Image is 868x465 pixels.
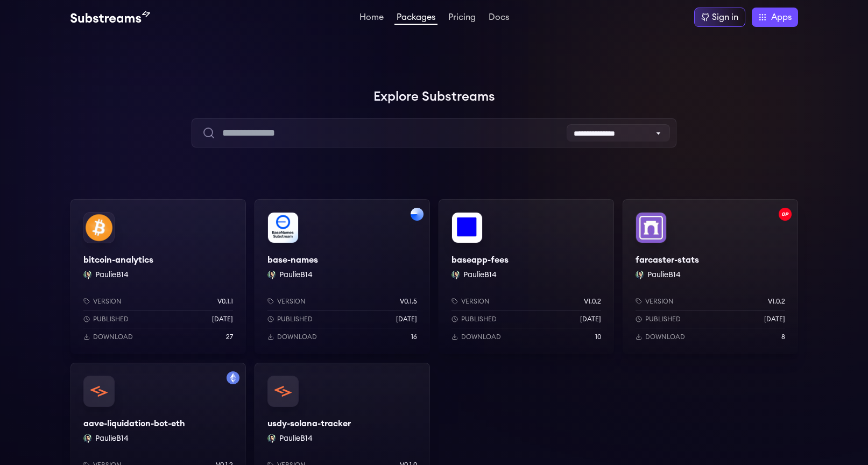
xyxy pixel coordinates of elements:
a: Docs [486,13,511,24]
p: Version [277,297,306,306]
p: Published [93,315,129,323]
p: [DATE] [580,315,601,323]
img: Filter by mainnet network [227,371,239,384]
div: Sign in [712,11,738,24]
p: Version [93,297,122,306]
button: PaulieB14 [647,270,681,280]
a: Filter by optimism networkfarcaster-statsfarcaster-statsPaulieB14 PaulieB14Versionv1.0.2Published... [623,199,798,354]
button: PaulieB14 [279,270,313,280]
button: PaulieB14 [95,270,129,280]
span: Apps [771,11,792,24]
img: Substream's logo [70,11,150,24]
p: 27 [226,333,233,341]
p: Download [93,333,133,341]
p: [DATE] [396,315,417,323]
p: Version [645,297,674,306]
button: PaulieB14 [279,433,313,444]
p: 16 [411,333,417,341]
a: Sign in [694,8,745,27]
p: 8 [781,333,785,341]
p: [DATE] [764,315,785,323]
a: bitcoin-analyticsbitcoin-analyticsPaulieB14 PaulieB14Versionv0.1.1Published[DATE]Download27 [70,199,246,354]
p: v0.1.5 [400,297,417,306]
p: Download [645,333,685,341]
h1: Explore Substreams [70,86,798,108]
p: v1.0.2 [768,297,785,306]
button: PaulieB14 [95,433,129,444]
a: baseapp-feesbaseapp-feesPaulieB14 PaulieB14Versionv1.0.2Published[DATE]Download10 [439,199,614,354]
p: v1.0.2 [584,297,601,306]
p: Published [645,315,681,323]
img: Filter by base network [411,208,424,221]
a: Filter by base networkbase-namesbase-namesPaulieB14 PaulieB14Versionv0.1.5Published[DATE]Download16 [255,199,430,354]
a: Pricing [446,13,478,24]
p: Published [277,315,313,323]
p: v0.1.1 [217,297,233,306]
p: Published [461,315,497,323]
p: 10 [595,333,601,341]
a: Home [357,13,386,24]
p: Version [461,297,490,306]
p: [DATE] [212,315,233,323]
p: Download [461,333,501,341]
img: Filter by optimism network [779,208,792,221]
button: PaulieB14 [463,270,497,280]
a: Packages [394,13,437,25]
p: Download [277,333,317,341]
